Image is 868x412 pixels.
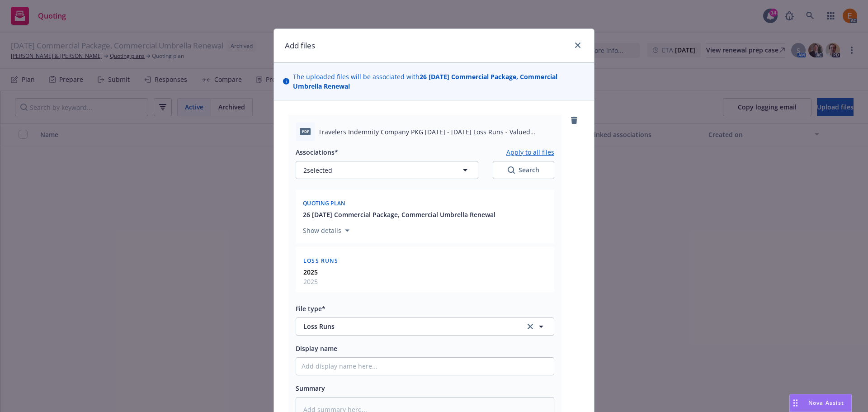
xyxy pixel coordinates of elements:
[303,268,318,276] strong: 2025
[296,161,478,179] button: 2selected
[296,344,337,353] span: Display name
[572,40,583,51] a: close
[303,210,495,219] button: 26 [DATE] Commercial Package, Commercial Umbrella Renewal
[296,384,325,393] span: Summary
[293,72,585,91] span: The uploaded files will be associated with
[790,394,801,412] div: Drag to move
[493,161,554,179] button: SearchSearch
[569,115,580,126] a: remove
[508,166,515,174] svg: Search
[293,72,557,90] strong: 26 [DATE] Commercial Package, Commercial Umbrella Renewal
[296,358,554,375] input: Add display name here...
[300,128,311,135] span: pdf
[303,277,318,286] span: 2025
[303,199,345,207] span: Quoting plan
[303,322,513,331] span: Loss Runs
[296,317,554,336] button: Loss Runsclear selection
[506,147,554,157] button: Apply to all files
[318,127,554,137] span: Travelers Indemnity Company PKG [DATE] - [DATE] Loss Runs - Valued [DATE].pdf
[296,148,338,156] span: Associations*
[789,394,852,412] button: Nova Assist
[285,40,315,52] h1: Add files
[303,166,332,175] span: 2 selected
[808,399,844,407] span: Nova Assist
[303,257,338,265] span: Loss Runs
[299,225,353,236] button: Show details
[525,321,536,332] a: clear selection
[296,304,325,313] span: File type*
[508,166,539,175] div: Search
